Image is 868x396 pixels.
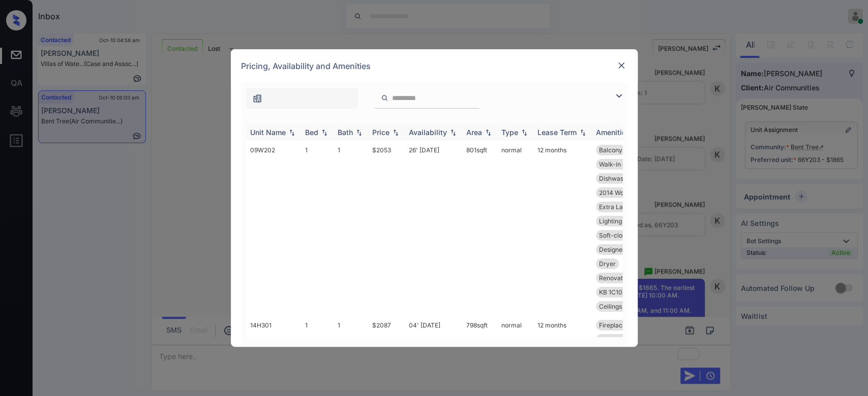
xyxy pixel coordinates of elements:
span: Balcony [599,146,622,154]
span: Appliances Lega... [599,336,651,343]
span: KB 1C10 Legacy [599,288,645,296]
img: icon-zuma [613,90,625,102]
span: Soft-close Cabi... [599,232,648,239]
img: icon-zuma [252,93,262,104]
img: sorting [483,129,493,136]
img: sorting [519,129,529,136]
span: Ceilings High [599,303,637,310]
td: 1 [334,141,368,316]
img: close [616,60,626,71]
img: sorting [391,129,401,136]
div: Price [372,128,390,137]
td: 801 sqft [462,141,497,316]
td: normal [497,141,533,316]
div: Pricing, Availability and Amenities [231,49,638,83]
div: Lease Term [537,128,577,137]
span: Renovated Inter... [599,274,649,282]
div: Unit Name [250,128,286,137]
div: Type [501,128,518,137]
td: 1 [301,141,334,316]
span: Dryer [599,260,616,268]
div: Amenities [596,128,630,137]
div: Availability [409,128,447,137]
span: Lighting Recess... [599,217,649,225]
span: Fireplace [599,321,626,329]
img: sorting [448,129,458,136]
img: sorting [578,129,588,136]
img: sorting [319,129,330,136]
img: icon-zuma [381,93,388,103]
td: 09W202 [246,141,301,316]
span: Extra Large Van... [599,203,649,211]
div: Bath [338,128,353,137]
span: Designer Cabine... [599,246,651,253]
td: 26' [DATE] [405,141,462,316]
img: sorting [354,129,364,136]
span: Walk-in Closets [599,160,644,168]
div: Bed [305,128,318,137]
span: Dishwasher [599,175,633,182]
td: 12 months [533,141,592,316]
div: Area [466,128,482,137]
span: 2014 Wood Floor... [599,189,651,196]
td: $2053 [368,141,405,316]
img: sorting [287,129,297,136]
